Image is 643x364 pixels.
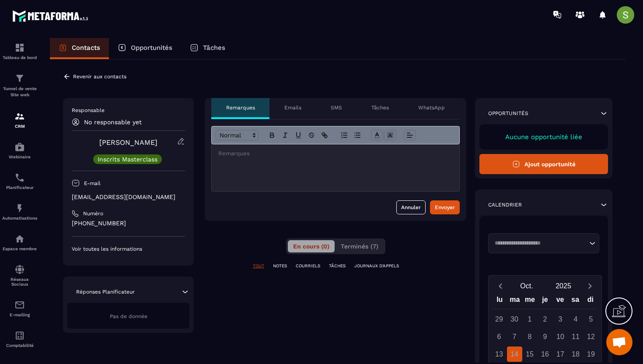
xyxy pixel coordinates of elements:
p: E-mailing [2,312,37,317]
button: Envoyer [430,200,460,214]
div: 19 [584,346,599,362]
p: Tâches [203,44,225,52]
p: Automatisations [2,216,37,220]
p: Revenir aux contacts [73,73,126,80]
a: accountantaccountantComptabilité [2,324,37,354]
a: emailemailE-mailing [2,293,37,324]
p: CRM [2,124,37,129]
div: 17 [553,346,568,362]
p: SMS [331,104,342,111]
a: formationformationTunnel de vente Site web [2,66,37,105]
p: Planificateur [2,185,37,190]
p: WhatsApp [418,104,445,111]
div: Envoyer [435,203,455,212]
div: 4 [568,311,584,327]
a: formationformationTableau de bord [2,36,37,66]
img: formation [14,42,25,53]
div: 7 [507,329,522,344]
span: Terminés (7) [341,243,378,250]
img: social-network [14,264,25,275]
div: 6 [492,329,507,344]
img: logo [12,8,91,24]
a: schedulerschedulerPlanificateur [2,166,37,196]
div: 14 [507,346,522,362]
p: Emails [284,104,301,111]
p: Réseaux Sociaux [2,277,37,287]
div: lu [492,294,507,309]
p: Tunnel de vente Site web [2,86,37,98]
p: Tâches [371,104,389,111]
p: NOTES [273,263,287,269]
img: scheduler [14,172,25,183]
p: JOURNAUX D'APPELS [354,263,399,269]
p: Aucune opportunité liée [488,133,599,141]
div: 30 [507,311,522,327]
p: [EMAIL_ADDRESS][DOMAIN_NAME] [72,193,185,201]
input: Search for option [492,239,587,248]
p: Voir toutes les informations [72,245,185,252]
img: automations [14,234,25,244]
button: Ajout opportunité [479,154,608,174]
p: Comptabilité [2,343,37,348]
a: formationformationCRM [2,105,37,135]
img: formation [14,73,25,84]
a: social-networksocial-networkRéseaux Sociaux [2,258,37,293]
div: je [538,294,553,309]
button: Terminés (7) [335,240,384,252]
div: ma [507,294,523,309]
p: Contacts [72,44,100,52]
button: Open months overlay [508,278,545,294]
img: formation [14,111,25,122]
div: 11 [568,329,584,344]
p: E-mail [84,180,101,187]
a: automationsautomationsAutomatisations [2,196,37,227]
p: TOUT [253,263,264,269]
div: 8 [522,329,538,344]
a: automationsautomationsEspace membre [2,227,37,258]
div: 2 [538,311,553,327]
img: automations [14,203,25,213]
img: automations [14,142,25,152]
div: 16 [538,346,553,362]
img: email [14,300,25,310]
button: Next month [582,280,598,292]
p: Tableau de bord [2,55,37,60]
div: me [522,294,538,309]
a: Contacts [50,38,109,59]
p: Webinaire [2,154,37,159]
p: Espace membre [2,246,37,251]
button: Annuler [396,200,426,214]
button: Previous month [492,280,508,292]
p: Numéro [83,210,103,217]
p: Responsable [72,107,185,114]
div: 12 [584,329,599,344]
div: 10 [553,329,568,344]
a: Opportunités [109,38,181,59]
a: [PERSON_NAME] [99,138,157,147]
p: Calendrier [488,201,522,208]
p: Remarques [226,104,255,111]
div: Search for option [488,233,599,253]
p: TÂCHES [329,263,346,269]
div: sa [568,294,583,309]
button: En cours (0) [288,240,335,252]
p: Opportunités [131,44,172,52]
div: 3 [553,311,568,327]
div: 15 [522,346,538,362]
p: Opportunités [488,110,528,117]
div: di [583,294,598,309]
div: ve [552,294,568,309]
p: Inscrits Masterclass [98,156,157,162]
a: automationsautomationsWebinaire [2,135,37,166]
div: 29 [492,311,507,327]
p: Réponses Planificateur [76,288,135,295]
img: accountant [14,330,25,341]
button: Open years overlay [545,278,582,294]
p: [PHONE_NUMBER] [72,219,185,227]
div: 13 [492,346,507,362]
div: 9 [538,329,553,344]
span: Pas de donnée [110,313,147,319]
div: Ouvrir le chat [606,329,633,355]
p: No responsable yet [84,119,142,126]
div: 5 [584,311,599,327]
